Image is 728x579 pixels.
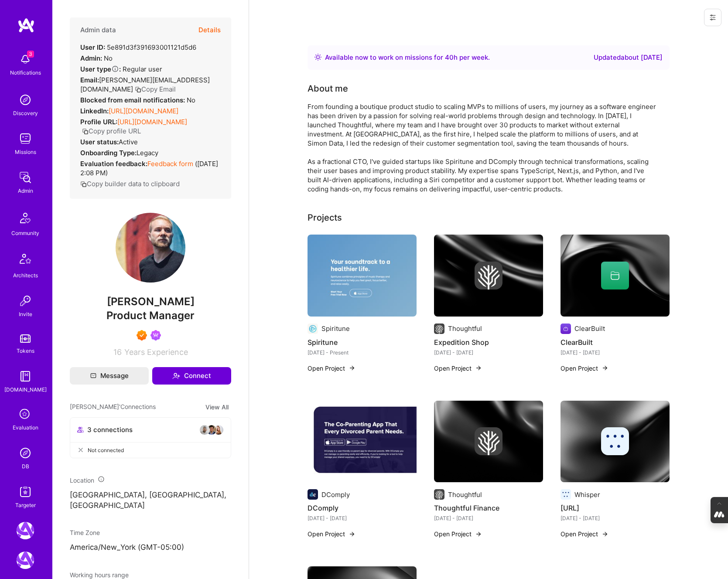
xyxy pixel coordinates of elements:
[106,309,195,322] span: Product Manager
[308,211,342,224] div: Projects
[80,54,113,63] div: No
[80,95,195,105] div: No
[13,423,38,432] div: Evaluation
[602,364,608,371] img: arrow-right
[88,446,124,455] span: Not connected
[13,271,38,280] div: Architects
[434,337,543,348] h4: Expedition Shop
[111,65,119,73] i: Help
[17,522,34,539] img: A.Team: Leading A.Team's Marketing & DemandGen
[308,235,417,317] img: Spiritune
[80,107,109,115] strong: LinkedIn:
[434,489,444,500] img: Company logo
[445,53,454,61] span: 40
[561,502,670,514] h4: [URL]
[80,159,221,177] div: ( [DATE] 2:08 PM )
[206,425,217,435] img: avatar
[70,490,231,511] p: [GEOGRAPHIC_DATA], [GEOGRAPHIC_DATA], [GEOGRAPHIC_DATA]
[349,364,355,371] img: arrow-right
[80,76,210,93] span: [PERSON_NAME][EMAIL_ADDRESS][DOMAIN_NAME]
[137,149,158,157] span: legacy
[15,208,36,228] img: Community
[135,86,141,93] i: icon Copy
[124,347,188,357] span: Years Experience
[434,514,543,523] div: [DATE] - [DATE]
[70,529,100,536] span: Time Zone
[147,160,193,168] a: Feedback form
[135,85,176,94] button: Copy Email
[448,324,482,333] div: Thoughtful
[17,406,34,423] i: icon SelectionTeam
[80,138,119,146] strong: User status:
[308,364,355,373] button: Open Project
[308,324,318,334] img: Company logo
[87,425,133,434] span: 3 connections
[475,531,482,538] img: arrow-right
[308,348,417,357] div: [DATE] - Present
[561,348,670,357] div: [DATE] - [DATE]
[70,402,156,412] span: [PERSON_NAME]' Connections
[117,118,187,126] a: [URL][DOMAIN_NAME]
[27,51,34,58] span: 3
[80,65,162,74] div: Regular user
[308,337,417,348] h4: Spiritune
[561,514,670,523] div: [DATE] - [DATE]
[22,462,29,471] div: DB
[325,52,490,63] div: Available now to work on missions for h per week .
[308,102,656,194] div: From founding a boutique product studio to scaling MVPs to millions of users, my journey as a sof...
[152,367,231,385] button: Connect
[70,542,231,553] p: America/New_York (GMT-05:00 )
[475,262,502,289] img: Company logo
[314,54,321,61] img: Availability
[475,364,482,371] img: arrow-right
[475,427,502,455] img: Company logo
[561,324,571,334] img: Company logo
[203,402,231,412] button: View All
[15,147,36,157] div: Missions
[80,118,117,126] strong: Profile URL:
[14,552,36,569] a: A.Team: GenAI Practice Framework
[17,51,34,68] img: bell
[349,531,355,538] img: arrow-right
[18,186,33,195] div: Admin
[15,250,36,271] img: Architects
[561,337,670,348] h4: ClearBuilt
[321,490,350,499] div: DComply
[594,52,663,63] div: Updated about [DATE]
[308,82,348,95] div: About me
[574,490,600,499] div: Whisper
[561,364,608,373] button: Open Project
[308,489,318,500] img: Company logo
[80,160,147,168] strong: Evaluation feedback:
[198,17,221,43] button: Details
[17,169,34,186] img: admin teamwork
[434,364,482,373] button: Open Project
[321,324,350,333] div: Spiritune
[17,444,34,462] img: Admin Search
[70,295,231,308] span: [PERSON_NAME]
[11,228,39,238] div: Community
[574,324,605,333] div: ClearBuilt
[80,54,102,62] strong: Admin:
[116,213,185,283] img: User Avatar
[80,26,116,34] h4: Admin data
[561,529,608,538] button: Open Project
[19,310,32,319] div: Invite
[13,109,38,118] div: Discovery
[561,401,670,483] img: cover
[77,446,84,453] i: icon CloseGray
[172,372,180,380] i: icon Connect
[601,427,629,455] img: Company logo
[82,128,89,135] i: icon Copy
[80,65,121,73] strong: User type :
[80,179,180,188] button: Copy builder data to clipboard
[80,149,137,157] strong: Onboarding Type:
[10,68,41,77] div: Notifications
[308,529,355,538] button: Open Project
[448,490,482,499] div: Thoughtful
[80,181,87,187] i: icon Copy
[17,292,34,310] img: Invite
[70,367,149,385] button: Message
[113,347,122,357] span: 16
[15,501,36,510] div: Targeter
